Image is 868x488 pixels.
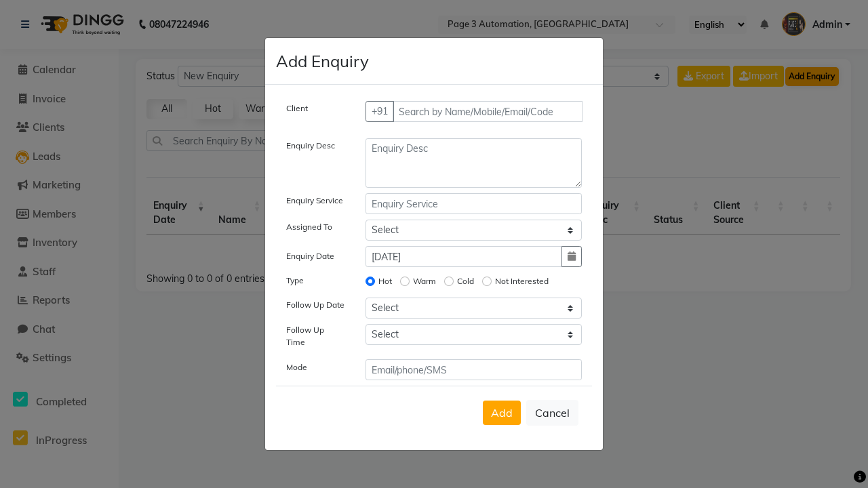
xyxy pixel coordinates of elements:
[491,406,513,420] span: Add
[366,359,583,380] input: Email/phone/SMS
[286,250,334,262] label: Enquiry Date
[483,401,521,425] button: Add
[366,193,583,214] input: Enquiry Service
[495,275,549,287] label: Not Interested
[378,275,392,287] label: Hot
[286,221,332,233] label: Assigned To
[286,140,335,152] label: Enquiry Desc
[366,101,394,122] button: +91
[457,275,474,287] label: Cold
[276,49,369,73] h4: Add Enquiry
[413,275,436,287] label: Warm
[286,324,345,348] label: Follow Up Time
[286,274,304,287] label: Type
[286,361,307,373] label: Mode
[286,102,308,115] label: Client
[526,400,578,426] button: Cancel
[286,195,343,207] label: Enquiry Service
[393,101,583,122] input: Search by Name/Mobile/Email/Code
[286,299,344,311] label: Follow Up Date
